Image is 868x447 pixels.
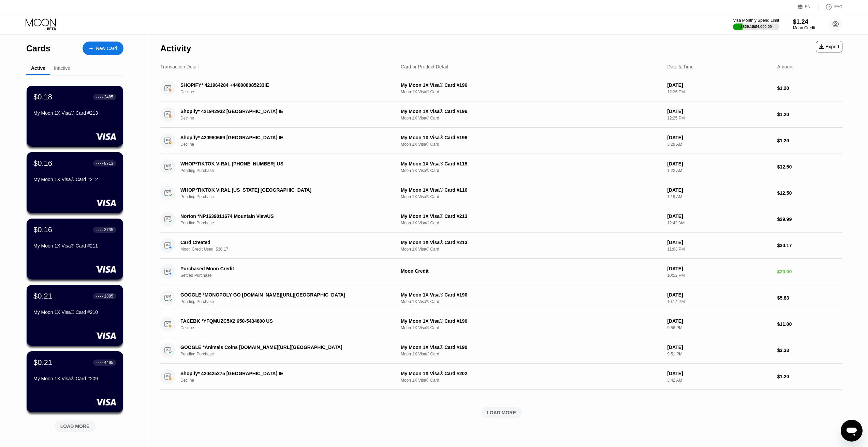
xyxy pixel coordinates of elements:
[180,221,392,225] div: Pending Purchase
[667,292,771,298] div: [DATE]
[667,142,771,147] div: 3:29 AM
[816,41,842,52] div: Export
[667,318,771,324] div: [DATE]
[180,142,392,147] div: Decline
[180,90,392,94] div: Decline
[834,4,842,9] div: FAQ
[49,418,101,432] div: LOAD MORE
[401,378,662,383] div: Moon 1X Visa® Card
[793,26,815,30] div: Moon Credit
[160,311,842,337] div: FACEBK *YFQMUZC5X2 650-5434800 USDeclineMy Moon 1X Visa® Card #190Moon 1X Visa® Card[DATE]9:56 PM...
[667,64,693,69] div: Date & Time
[667,161,771,166] div: [DATE]
[27,351,123,412] div: $0.21● ● ● ●4495My Moon 1X Visa® Card #209
[401,161,662,166] div: My Moon 1X Visa® Card #115
[401,194,662,199] div: Moon 1X Visa® Card
[180,240,377,245] div: Card Created
[33,225,52,234] div: $0.16
[104,161,113,166] div: 8713
[160,407,842,418] div: LOAD MORE
[180,82,377,88] div: SHOPIFY* 421964284 +448008085233IE
[160,44,191,53] div: Activity
[819,44,839,49] div: Export
[180,378,392,383] div: Decline
[740,25,772,29] div: $829.10 / $4,000.00
[54,65,70,71] div: Inactive
[96,362,103,364] div: ● ● ● ●
[777,85,842,91] div: $1.20
[667,352,771,356] div: 9:51 PM
[160,64,198,69] div: Transaction Detail
[667,90,771,94] div: 12:26 PM
[798,3,819,10] div: EN
[96,229,103,231] div: ● ● ● ●
[33,110,116,116] div: My Moon 1X Visa® Card #213
[777,64,794,69] div: Amount
[180,352,392,356] div: Pending Purchase
[160,337,842,364] div: GOOGLE *Animals Coins [DOMAIN_NAME][URL][GEOGRAPHIC_DATA]Pending PurchaseMy Moon 1X Visa® Card #1...
[27,219,123,280] div: $0.16● ● ● ●3735My Moon 1X Visa® Card #211
[401,168,662,173] div: Moon 1X Visa® Card
[667,247,771,252] div: 11:03 PM
[667,213,771,219] div: [DATE]
[31,65,45,71] div: Active
[180,345,377,350] div: GOOGLE *Animals Coins [DOMAIN_NAME][URL][GEOGRAPHIC_DATA]
[733,18,779,23] div: Visa Monthly Spend Limit
[401,187,662,193] div: My Moon 1X Visa® Card #116
[777,138,842,143] div: $1.20
[160,154,842,180] div: WHOP*TIKTOK VIRAL [PHONE_NUMBER] USPending PurchaseMy Moon 1X Visa® Card #115Moon 1X Visa® Card[D...
[180,116,392,121] div: Decline
[777,190,842,196] div: $12.50
[180,371,377,376] div: Shopify* 420425275 [GEOGRAPHIC_DATA] IE
[793,18,815,26] div: $1.24
[160,285,842,311] div: GOOGLE *MONOPOLY GO [DOMAIN_NAME][URL][GEOGRAPHIC_DATA]Pending PurchaseMy Moon 1X Visa® Card #190...
[667,116,771,121] div: 12:25 PM
[180,292,377,298] div: GOOGLE *MONOPOLY GO [DOMAIN_NAME][URL][GEOGRAPHIC_DATA]
[401,371,662,376] div: My Moon 1X Visa® Card #202
[667,194,771,199] div: 1:19 AM
[667,109,771,114] div: [DATE]
[805,4,811,9] div: EN
[27,86,123,147] div: $0.18● ● ● ●2485My Moon 1X Visa® Card #213
[667,187,771,193] div: [DATE]
[487,410,516,416] div: LOAD MORE
[401,116,662,121] div: Moon 1X Visa® Card
[180,168,392,173] div: Pending Purchase
[777,112,842,117] div: $1.20
[160,233,842,259] div: Card CreatedMoon Credit Used: $30.17My Moon 1X Visa® Card #213Moon 1X Visa® Card[DATE]11:03 PM$30.17
[793,18,815,30] div: $1.24Moon Credit
[180,187,377,193] div: WHOP*TIKTOK VIRAL [US_STATE] [GEOGRAPHIC_DATA]
[160,75,842,101] div: SHOPIFY* 421964284 +448008085233IEDeclineMy Moon 1X Visa® Card #196Moon 1X Visa® Card[DATE]12:26 ...
[777,321,842,327] div: $11.00
[33,292,52,301] div: $0.21
[180,325,392,330] div: Decline
[777,217,842,222] div: $29.99
[180,247,392,252] div: Moon Credit Used: $30.17
[96,295,103,297] div: ● ● ● ●
[160,364,842,390] div: Shopify* 420425275 [GEOGRAPHIC_DATA] IEDeclineMy Moon 1X Visa® Card #202Moon 1X Visa® Card[DATE]3...
[401,318,662,324] div: My Moon 1X Visa® Card #190
[104,294,113,299] div: 1885
[180,273,392,278] div: Settled Purchase
[401,345,662,350] div: My Moon 1X Visa® Card #190
[33,309,116,315] div: My Moon 1X Visa® Card #210
[667,345,771,350] div: [DATE]
[180,135,377,140] div: Shopify* 420980669 [GEOGRAPHIC_DATA] IE
[83,42,123,55] div: New Card
[401,90,662,94] div: Moon 1X Visa® Card
[777,243,842,248] div: $30.17
[180,109,377,114] div: Shopify* 421942932 [GEOGRAPHIC_DATA] IE
[401,268,662,274] div: Moon Credit
[667,82,771,88] div: [DATE]
[33,243,116,249] div: My Moon 1X Visa® Card #211
[819,3,842,10] div: FAQ
[104,227,113,232] div: 3735
[401,64,448,69] div: Card or Product Detail
[160,128,842,154] div: Shopify* 420980669 [GEOGRAPHIC_DATA] IEDeclineMy Moon 1X Visa® Card #196Moon 1X Visa® Card[DATE]3...
[180,161,377,166] div: WHOP*TIKTOK VIRAL [PHONE_NUMBER] US
[401,299,662,304] div: Moon 1X Visa® Card
[667,273,771,278] div: 10:52 PM
[401,221,662,225] div: Moon 1X Visa® Card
